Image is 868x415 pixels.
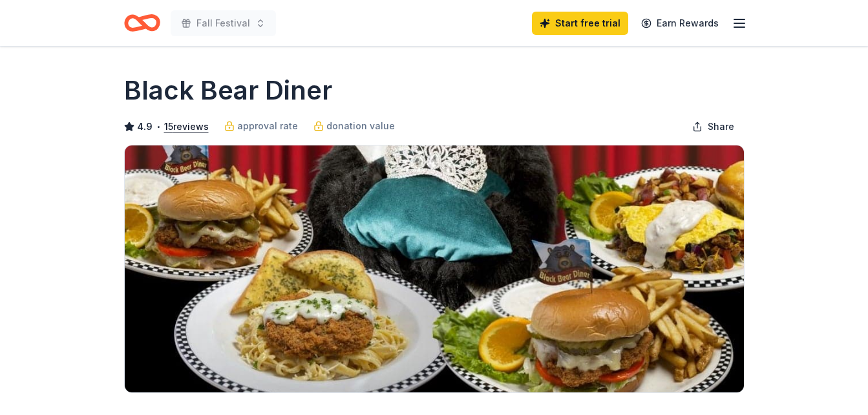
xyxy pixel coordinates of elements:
img: Image for Black Bear Diner [125,145,744,392]
span: approval rate [237,118,298,134]
button: Share [682,114,745,140]
a: donation value [313,118,395,134]
button: Fall Festival [171,10,276,36]
a: approval rate [224,118,298,134]
a: Start free trial [532,12,628,35]
span: Share [708,119,734,134]
h1: Black Bear Diner [124,72,332,109]
span: donation value [326,118,395,134]
span: • [156,122,160,132]
a: Earn Rewards [633,12,726,35]
span: 4.9 [137,119,153,134]
span: Fall Festival [196,16,250,31]
button: 15reviews [164,119,209,134]
a: Home [124,8,160,38]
